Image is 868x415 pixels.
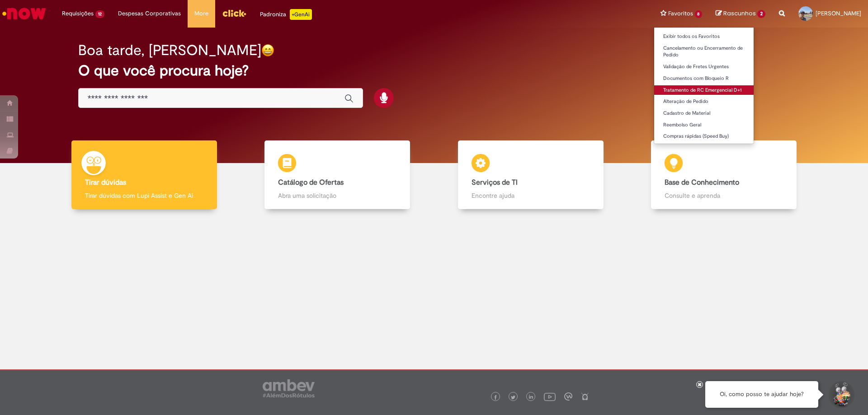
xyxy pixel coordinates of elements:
img: logo_footer_naosei.png [581,392,589,401]
p: Abra uma solicitação [278,191,396,200]
a: Rascunhos [716,9,765,18]
span: Despesas Corporativas [118,9,181,18]
span: 8 [695,10,703,18]
span: Favoritos [668,9,693,18]
img: logo_footer_youtube.png [544,391,556,402]
a: Alteração de Pedido [654,97,754,107]
a: Cadastro de Material [654,108,754,118]
h2: O que você procura hoje? [78,63,790,79]
img: ServiceNow [1,5,47,23]
img: click_logo_yellow_360x200.png [222,6,246,20]
p: Tirar dúvidas com Lupi Assist e Gen Ai [85,191,203,200]
a: Base de Conhecimento Consulte e aprenda [627,140,821,210]
span: Rascunhos [723,9,756,18]
div: Oi, como posso te ajudar hoje? [705,381,818,408]
img: logo_footer_facebook.png [493,395,498,400]
a: Documentos com Bloqueio R [654,74,754,84]
span: Requisições [62,9,94,18]
span: 2 [757,10,765,18]
button: Iniciar Conversa de Suporte [827,381,854,408]
a: Tirar dúvidas Tirar dúvidas com Lupi Assist e Gen Ai [47,140,241,210]
div: Padroniza [260,9,312,20]
span: More [194,9,208,18]
a: Compras rápidas (Speed Buy) [654,131,754,141]
img: happy-face.png [261,44,274,57]
b: Base de Conhecimento [665,178,739,187]
img: logo_footer_ambev_rotulo_gray.png [263,379,315,397]
a: Cancelamento ou Encerramento de Pedido [654,43,754,60]
p: Consulte e aprenda [665,191,783,200]
span: [PERSON_NAME] [816,9,861,17]
img: logo_footer_twitter.png [511,395,515,400]
a: Serviços de TI Encontre ajuda [434,140,627,210]
span: 12 [95,10,104,18]
p: +GenAi [290,9,312,20]
img: logo_footer_linkedin.png [529,395,533,400]
a: Tratamento de RC Emergencial D+1 [654,85,754,95]
img: logo_footer_workplace.png [564,392,572,401]
a: Exibir todos os Favoritos [654,32,754,42]
p: Encontre ajuda [472,191,590,200]
ul: Favoritos [654,27,755,144]
a: Validação de Fretes Urgentes [654,62,754,72]
b: Tirar dúvidas [85,178,126,187]
a: Reembolso Geral [654,120,754,130]
h2: Boa tarde, [PERSON_NAME] [78,42,261,58]
b: Serviços de TI [472,178,518,187]
b: Catálogo de Ofertas [278,178,344,187]
a: Catálogo de Ofertas Abra uma solicitação [241,140,434,210]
